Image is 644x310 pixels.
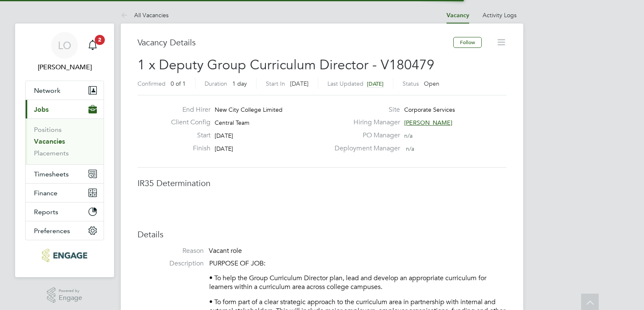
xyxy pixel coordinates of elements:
span: n/a [406,145,414,152]
p: PURPOSE OF JOB: [209,259,506,268]
span: Vacant role [209,247,242,255]
span: 1 x Deputy Group Curriculum Director - V180479 [138,57,434,73]
a: Placements [34,149,69,157]
span: Corporate Services [404,106,455,113]
span: 0 of 1 [171,80,186,87]
span: 2 [95,35,105,45]
button: Follow [453,37,482,48]
label: End Hirer [164,105,210,114]
a: Go to home page [25,249,104,262]
span: Open [424,80,439,87]
label: Last Updated [327,80,364,87]
label: Confirmed [138,80,166,87]
span: Luke O'Neill [25,62,104,72]
h3: IR35 Determination [138,178,506,189]
span: Central Team [215,119,249,126]
a: Activity Logs [483,11,517,19]
span: LO [58,40,71,51]
label: Finish [164,144,210,153]
label: Description [138,259,204,268]
label: Start [164,131,210,140]
span: [DATE] [215,145,233,152]
span: 1 day [232,80,247,87]
label: Deployment Manager [330,144,400,153]
label: Client Config [164,118,210,127]
span: Network [34,87,60,95]
h3: Details [138,229,506,240]
label: Start In [266,80,285,87]
div: Jobs [26,118,104,164]
h3: Vacancy Details [138,37,453,48]
a: Positions [34,126,62,134]
span: [DATE] [215,132,233,139]
span: [DATE] [290,80,309,87]
label: Site [330,105,400,114]
button: Finance [26,184,104,202]
span: Timesheets [34,170,69,178]
span: New City College Limited [215,106,283,113]
a: Powered byEngage [47,287,83,303]
span: Reports [34,208,58,216]
a: Vacancy [447,12,469,19]
img: morganhunt-logo-retina.png [42,249,87,262]
button: Reports [26,202,104,221]
a: Vacancies [34,137,65,145]
label: Hiring Manager [330,118,400,127]
span: n/a [404,132,413,139]
span: [PERSON_NAME] [404,119,452,126]
span: Jobs [34,105,49,113]
button: Preferences [26,221,104,240]
a: All Vacancies [121,11,169,19]
label: Reason [138,247,204,255]
label: Status [402,80,419,87]
button: Timesheets [26,165,104,183]
label: PO Manager [330,131,400,140]
button: Network [26,81,104,100]
p: • To help the Group Curriculum Director plan, lead and develop an appropriate curriculum for lear... [209,274,506,292]
nav: Main navigation [15,24,114,277]
span: Preferences [34,227,70,235]
a: LO[PERSON_NAME] [25,32,104,72]
a: 2 [84,32,101,59]
button: Jobs [26,100,104,118]
span: Powered by [59,287,82,294]
span: Finance [34,189,57,197]
span: Engage [59,294,82,302]
span: [DATE] [367,80,384,87]
label: Duration [205,80,227,87]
